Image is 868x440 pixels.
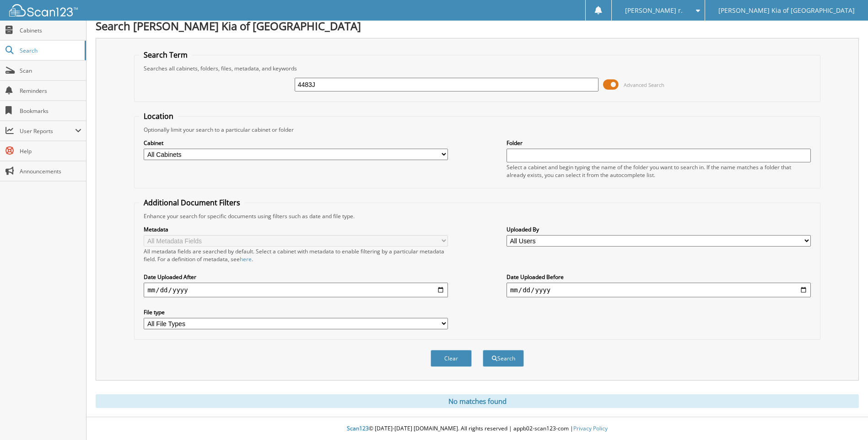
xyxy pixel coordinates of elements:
a: Privacy Policy [573,424,608,432]
label: Folder [507,139,811,147]
div: Searches all cabinets, folders, files, metadata, and keywords [139,64,815,72]
img: scan123-logo-white.svg [9,4,78,16]
span: Reminders [20,87,81,95]
label: File type [144,308,448,316]
button: Clear [431,350,472,367]
a: here [240,255,252,263]
span: Bookmarks [20,107,81,115]
span: [PERSON_NAME] Kia of [GEOGRAPHIC_DATA] [718,8,855,13]
legend: Additional Document Filters [139,198,245,208]
span: User Reports [20,127,75,135]
div: Enhance your search for specific documents using filters such as date and file type. [139,212,815,220]
label: Date Uploaded After [144,273,448,281]
legend: Search Term [139,50,192,60]
span: Help [20,147,81,155]
legend: Location [139,111,178,121]
span: Scan [20,67,81,75]
label: Metadata [144,225,448,233]
span: Search [20,47,80,54]
span: [PERSON_NAME] r. [625,8,683,13]
input: start [144,283,448,297]
h1: Search [PERSON_NAME] Kia of [GEOGRAPHIC_DATA] [96,18,859,33]
label: Date Uploaded Before [507,273,811,281]
label: Cabinet [144,139,448,147]
div: © [DATE]-[DATE] [DOMAIN_NAME]. All rights reserved | appb02-scan123-com | [86,418,868,440]
span: Scan123 [347,424,369,432]
div: Optionally limit your search to a particular cabinet or folder [139,126,815,134]
div: No matches found [96,394,859,408]
label: Uploaded By [507,225,811,233]
span: Cabinets [20,27,81,34]
button: Search [483,350,524,367]
div: All metadata fields are searched by default. Select a cabinet with metadata to enable filtering b... [144,247,448,263]
div: Select a cabinet and begin typing the name of the folder you want to search in. If the name match... [507,163,811,179]
span: Advanced Search [624,81,664,88]
input: end [507,283,811,297]
span: Announcements [20,167,81,175]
